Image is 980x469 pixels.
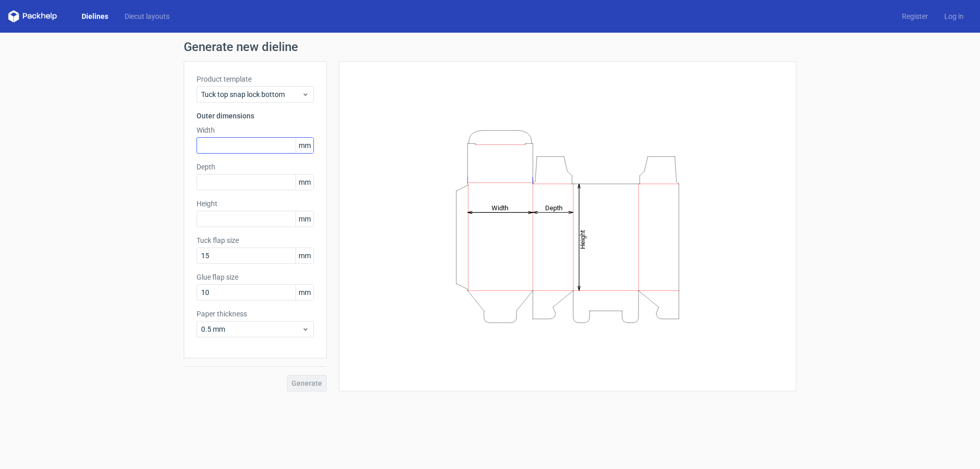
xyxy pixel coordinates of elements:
[197,199,314,209] label: Height
[197,74,314,84] label: Product template
[894,11,936,21] a: Register
[936,11,972,21] a: Log in
[296,138,313,153] span: mm
[296,248,313,263] span: mm
[296,285,313,300] span: mm
[116,11,178,21] a: Diecut layouts
[197,162,314,172] label: Depth
[296,175,313,190] span: mm
[201,324,302,334] span: 0.5 mm
[197,309,314,319] label: Paper thickness
[201,89,302,100] span: Tuck top snap lock bottom
[296,211,313,227] span: mm
[197,111,314,121] h3: Outer dimensions
[197,125,314,135] label: Width
[197,235,314,245] label: Tuck flap size
[184,41,796,53] h1: Generate new dieline
[73,11,116,21] a: Dielines
[492,204,508,211] tspan: Width
[579,230,586,249] tspan: Height
[545,204,562,211] tspan: Depth
[197,272,314,282] label: Glue flap size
